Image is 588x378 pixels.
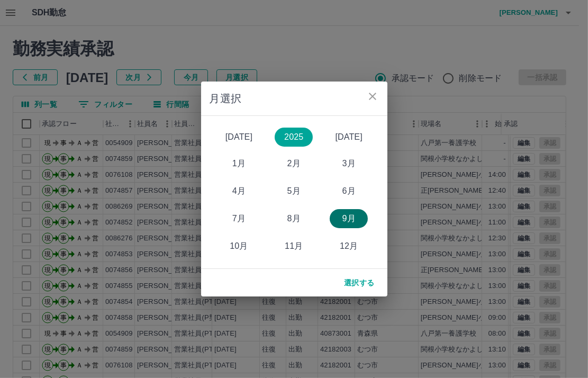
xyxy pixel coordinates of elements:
[275,209,313,228] button: 8月
[201,82,387,115] h2: 月選択
[336,273,383,292] button: 選択する
[362,86,383,107] button: close
[330,154,368,173] button: 3月
[220,182,258,201] button: 4月
[220,209,258,228] button: 7月
[220,154,258,173] button: 1月
[330,182,368,201] button: 6月
[330,237,368,256] button: 12月
[330,209,368,228] button: 9月
[275,182,313,201] button: 5月
[330,128,368,147] button: [DATE]
[275,237,313,256] button: 11月
[275,128,313,147] button: 2025
[220,237,258,256] button: 10月
[220,128,258,147] button: [DATE]
[275,154,313,173] button: 2月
